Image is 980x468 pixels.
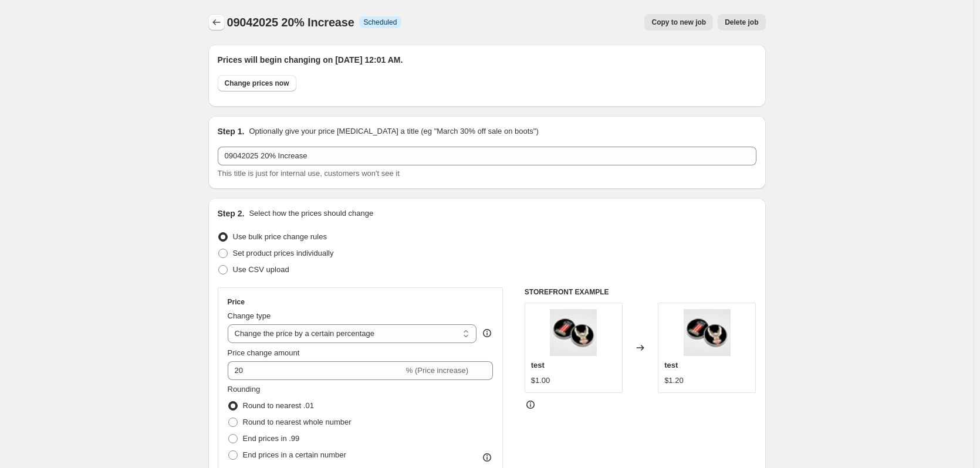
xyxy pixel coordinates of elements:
[218,54,756,66] h2: Prices will begin changing on [DATE] 12:01 AM.
[218,75,296,91] button: Change prices now
[228,361,404,380] input: -15
[243,401,314,410] span: Round to nearest .01
[525,287,756,297] h6: STOREFRONT EXAMPLE
[233,265,289,274] span: Use CSV upload
[531,361,545,369] span: test
[233,249,334,257] span: Set product prices individually
[233,232,327,241] span: Use bulk price change rules
[228,348,300,357] span: Price change amount
[228,385,261,394] span: Rounding
[243,418,352,426] span: Round to nearest whole number
[208,14,225,30] button: Price change jobs
[364,18,397,27] span: Scheduled
[249,126,538,137] p: Optionally give your price [MEDICAL_DATA] a title (eg "March 30% off sale on boots")
[651,18,706,27] span: Copy to new job
[550,309,597,356] img: 8002954-number-one-coin_80x.png
[531,375,550,386] div: $1.00
[228,311,271,320] span: Change type
[481,327,493,339] div: help
[225,79,289,88] span: Change prices now
[644,14,713,30] button: Copy to new job
[218,126,245,137] h2: Step 1.
[218,208,245,219] h2: Step 2.
[227,16,354,29] span: 09042025 20% Increase
[684,309,731,356] img: 8002954-number-one-coin_80x.png
[243,434,300,443] span: End prices in .99
[406,366,468,375] span: % (Price increase)
[718,14,765,30] button: Delete job
[243,450,346,459] span: End prices in a certain number
[664,361,678,369] span: test
[664,375,684,386] div: $1.20
[228,297,245,307] h3: Price
[249,208,373,219] p: Select how the prices should change
[218,147,756,165] input: 30% off holiday sale
[725,18,758,27] span: Delete job
[218,169,400,178] span: This title is just for internal use, customers won't see it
